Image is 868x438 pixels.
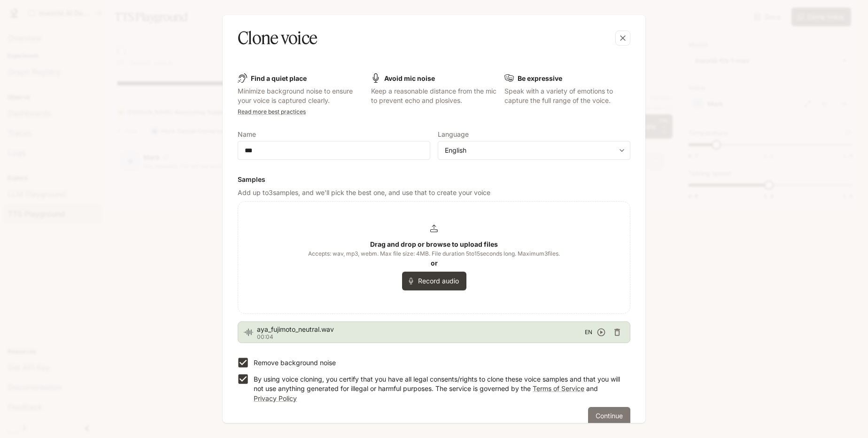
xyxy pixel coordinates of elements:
[308,249,560,258] span: Accepts: wav, mp3, webm. Max file size: 4MB. File duration 5 to 15 seconds long. Maximum 3 files.
[257,334,585,340] p: 00:04
[238,26,317,50] h5: Clone voice
[438,146,630,155] div: English
[238,86,364,105] p: Minimize background noise to ensure your voice is captured clearly.
[445,146,615,155] div: English
[254,394,297,402] a: Privacy Policy
[238,108,306,115] a: Read more best practices
[438,131,469,138] p: Language
[585,328,592,337] span: EN
[238,131,256,138] p: Name
[371,86,497,105] p: Keep a reasonable distance from the mic to prevent echo and plosives.
[402,272,466,290] button: Record audio
[384,74,435,82] b: Avoid mic noise
[504,86,630,105] p: Speak with a variety of emotions to capture the full range of the voice.
[238,175,630,184] h6: Samples
[518,74,562,82] b: Be expressive
[254,358,336,368] p: Remove background noise
[431,259,438,267] b: or
[370,240,498,248] b: Drag and drop or browse to upload files
[254,375,623,403] p: By using voice cloning, you certify that you have all legal consents/rights to clone these voice ...
[533,384,584,392] a: Terms of Service
[251,74,307,82] b: Find a quiet place
[588,407,630,426] button: Continue
[238,188,630,197] p: Add up to 3 samples, and we'll pick the best one, and use that to create your voice
[257,325,585,334] span: aya_fujimoto_neutral.wav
